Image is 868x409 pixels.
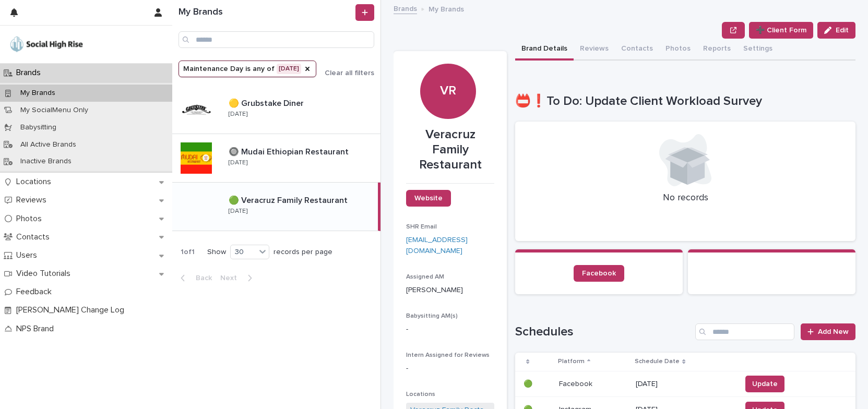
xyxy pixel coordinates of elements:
p: Babysitting [12,123,65,132]
p: Feedback [12,287,60,297]
span: ➕ Client Form [756,25,806,35]
p: Photos [12,214,50,224]
span: Next [220,274,243,282]
span: Facebook [582,270,616,277]
p: NPS Brand [12,324,62,334]
a: 🔘 Mudai Ethiopian Restaurant🔘 Mudai Ethiopian Restaurant [DATE] [172,134,381,183]
button: ➕ Client Form [749,22,813,39]
tr: 🟢🟢 FacebookFacebook [DATE]Update [515,371,855,397]
p: Users [12,250,45,260]
a: Brands [394,2,417,14]
p: Contacts [12,232,58,242]
p: [DATE] [229,111,247,118]
p: - [406,363,494,374]
span: Update [752,379,778,389]
p: - [406,324,494,335]
p: My Brands [12,89,64,98]
button: Clear all filters [316,69,374,77]
p: [DATE] [229,159,247,166]
p: [PERSON_NAME] Change Log [12,305,133,315]
span: Babysitting AM(s) [406,313,458,319]
p: Reviews [12,195,55,205]
p: Schedule Date [635,356,680,367]
p: Locations [12,177,60,187]
span: Edit [836,27,849,34]
span: Assigned AM [406,274,444,280]
button: Reports [697,39,737,61]
input: Search [695,323,794,340]
a: [EMAIL_ADDRESS][DOMAIN_NAME] [406,236,468,255]
button: Next [216,273,260,283]
p: [DATE] [636,380,733,389]
button: Update [745,376,784,392]
button: Photos [659,39,697,61]
p: Platform [558,356,585,367]
input: Search [179,31,374,48]
button: Maintenance Day [179,61,316,77]
p: Veracruz Family Restaurant [406,127,494,172]
p: Show [207,248,226,257]
span: Back [189,274,212,282]
button: Contacts [615,39,659,61]
p: 🔘 Mudai Ethiopian Restaurant [229,145,351,157]
img: o5DnuTxEQV6sW9jFYBBf [8,34,85,55]
p: All Active Brands [12,140,85,149]
p: Brands [12,68,49,78]
span: Clear all filters [325,69,374,77]
p: [DATE] [229,208,247,215]
button: Back [172,273,216,283]
button: Settings [737,39,779,61]
span: Locations [406,391,435,398]
p: Inactive Brands [12,157,80,166]
p: records per page [274,248,332,257]
a: Add New [801,323,855,340]
a: Facebook [574,265,624,282]
a: 🟡 Grubstake Diner🟡 Grubstake Diner [DATE] [172,86,381,134]
div: VR [420,28,475,99]
p: 🟡 Grubstake Diner [229,97,306,109]
span: SHR Email [406,224,437,230]
h1: 📛❗To Do: Update Client Workload Survey [515,94,855,109]
button: Brand Details [515,39,574,61]
p: 1 of 1 [172,239,203,265]
h1: Schedules [515,324,691,340]
p: No records [528,193,843,204]
p: [PERSON_NAME] [406,285,494,296]
div: 30 [231,247,256,258]
button: Reviews [574,39,615,61]
p: My Brands [429,3,464,14]
a: Website [406,190,451,207]
p: Facebook [559,378,594,389]
span: Intern Assigned for Reviews [406,352,490,358]
h1: My Brands [179,7,353,18]
a: 🟢 Veracruz Family Restaurant🟢 Veracruz Family Restaurant [DATE] [172,183,381,231]
p: 🟢 [524,378,534,389]
p: Video Tutorials [12,269,79,279]
span: Website [414,195,443,202]
span: Add New [818,328,849,335]
button: Edit [817,22,855,39]
p: My SocialMenu Only [12,106,97,115]
p: 🟢 Veracruz Family Restaurant [229,194,350,206]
